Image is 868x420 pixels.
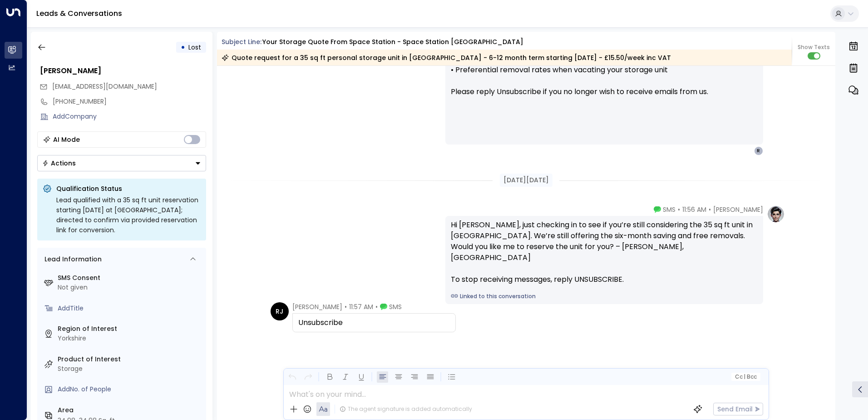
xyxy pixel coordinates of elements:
[58,385,202,394] div: AddNo. of People
[40,65,206,76] div: [PERSON_NAME]
[286,371,298,383] button: Undo
[709,205,711,214] span: •
[663,205,676,214] span: SMS
[298,317,450,328] div: Unsubscribe
[754,146,763,155] div: R
[58,304,202,313] div: AddTitle
[682,205,706,214] span: 11:56 AM
[41,255,102,264] div: Lead Information
[345,302,347,311] span: •
[37,155,206,171] div: Button group with a nested menu
[292,302,342,311] span: [PERSON_NAME]
[53,135,80,144] div: AI Mode
[744,374,745,380] span: |
[58,324,202,334] label: Region of Interest
[767,205,785,223] img: profile-logo.png
[42,159,76,167] div: Actions
[36,8,122,19] a: Leads & Conversations
[188,43,201,52] span: Lost
[798,43,830,51] span: Show Texts
[58,364,202,374] div: Storage
[222,37,261,46] span: Subject Line:
[58,334,202,343] div: Yorkshire
[58,405,202,415] label: Area
[58,355,202,364] label: Product of Interest
[349,302,373,311] span: 11:57 AM
[735,374,756,380] span: Cc Bcc
[678,205,680,214] span: •
[181,39,185,55] div: •
[389,302,402,311] span: SMS
[713,205,763,214] span: [PERSON_NAME]
[56,184,201,193] p: Qualification Status
[56,195,201,235] div: Lead qualified with a 35 sq ft unit reservation starting [DATE] at [GEOGRAPHIC_DATA]; directed to...
[222,53,671,62] div: Quote request for a 35 sq ft personal storage unit in [GEOGRAPHIC_DATA] - 6-12 month term startin...
[451,220,758,285] div: Hi [PERSON_NAME], just checking in to see if you’re still considering the 35 sq ft unit in [GEOGR...
[271,302,289,320] div: RJ
[52,82,157,91] span: roxxialabama@aol.com
[53,112,206,121] div: AddCompany
[375,302,378,311] span: •
[262,37,523,47] div: Your storage quote from Space Station - Space Station [GEOGRAPHIC_DATA]
[340,405,472,413] div: The agent signature is added automatically
[58,273,202,283] label: SMS Consent
[731,373,760,381] button: Cc|Bcc
[53,97,206,106] div: [PHONE_NUMBER]
[58,283,202,292] div: Not given
[52,82,157,91] span: [EMAIL_ADDRESS][DOMAIN_NAME]
[500,174,552,187] div: [DATE][DATE]
[451,292,758,300] a: Linked to this conversation
[37,155,206,171] button: Actions
[302,371,314,383] button: Redo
